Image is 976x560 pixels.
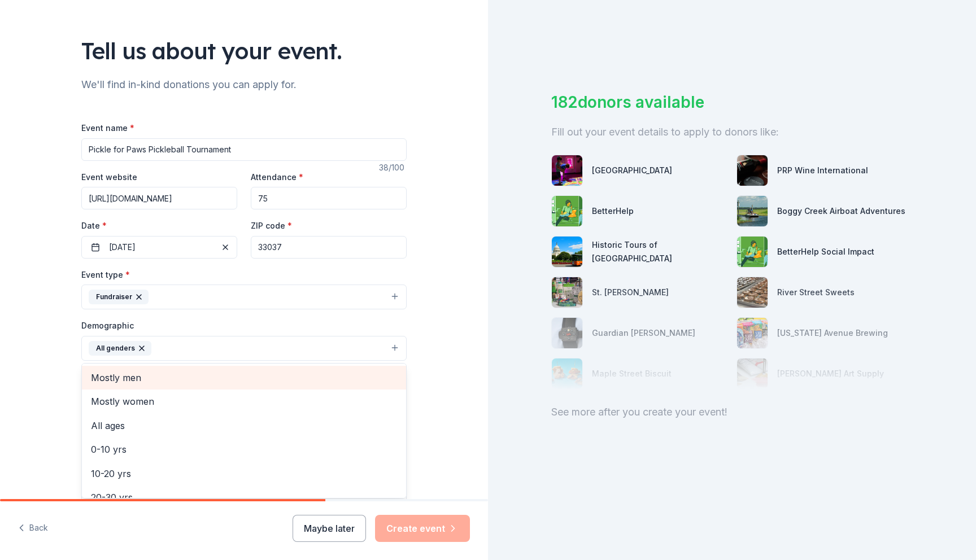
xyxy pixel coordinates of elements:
span: Mostly men [91,370,397,385]
div: All genders [81,363,407,498]
span: 10-20 yrs [91,466,397,481]
span: 0-10 yrs [91,442,397,457]
div: All genders [89,341,151,356]
span: All ages [91,418,397,433]
span: Mostly women [91,394,397,409]
span: 20-30 yrs [91,490,397,505]
button: All genders [81,336,407,361]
